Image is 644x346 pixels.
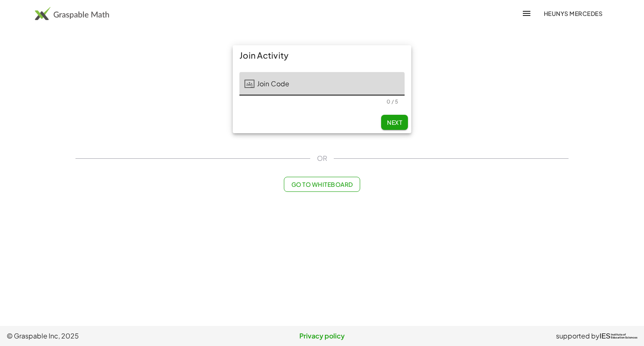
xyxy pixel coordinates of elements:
[387,119,402,126] span: Next
[387,98,398,105] div: 0 / 5
[600,331,637,341] a: IESInstitute ofEducation Sciences
[556,331,600,341] span: supported by
[291,181,353,188] span: Go to Whiteboard
[611,333,637,339] span: Institute of Education Sciences
[233,45,411,65] div: Join Activity
[537,6,609,21] button: heunys mercedes
[317,153,327,163] span: OR
[7,331,217,341] span: © Graspable Inc, 2025
[381,115,408,130] button: Next
[217,331,427,341] a: Privacy policy
[543,10,602,17] span: heunys mercedes
[600,332,610,340] span: IES
[284,177,360,192] button: Go to Whiteboard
